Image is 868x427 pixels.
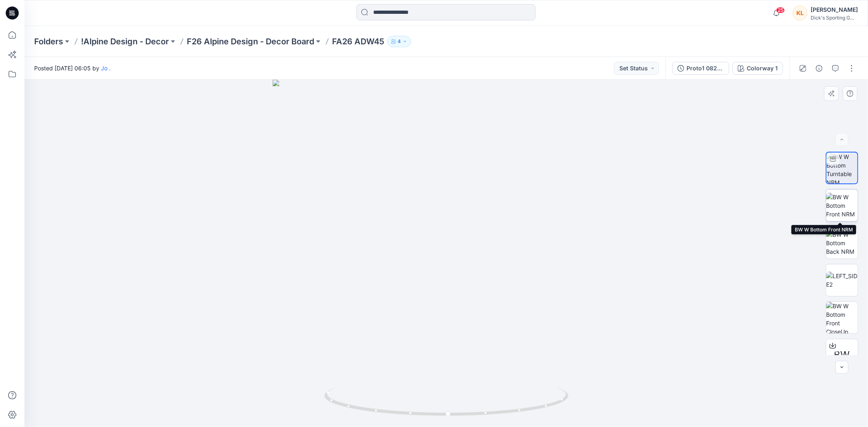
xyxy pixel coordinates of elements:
[81,36,169,47] a: !Alpine Design - Decor
[793,6,807,20] div: KL
[101,65,111,72] a: Jo .
[398,37,401,46] p: 4
[826,230,858,256] img: BW W Bottom Back NRM
[776,7,785,13] span: 25
[826,152,857,183] img: BW W Bottom Turntable NRM
[826,302,858,333] img: BW W Bottom Front CloseUp NRM
[826,193,858,218] img: BW W Bottom Front NRM
[811,15,858,21] div: Dick's Sporting G...
[826,272,858,289] img: LEFT_SIDE2
[34,64,111,72] span: Posted [DATE] 06:05 by
[387,36,411,47] button: 4
[732,62,783,75] button: Colorway 1
[687,64,724,73] div: Proto1 082125
[332,36,384,47] p: FA26 ADW45
[34,36,63,47] a: Folders
[813,62,826,75] button: Details
[747,64,778,73] div: Colorway 1
[811,5,858,15] div: [PERSON_NAME]
[672,62,729,75] button: Proto1 082125
[834,348,850,362] span: BW
[187,36,314,47] a: F26 Alpine Design - Decor Board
